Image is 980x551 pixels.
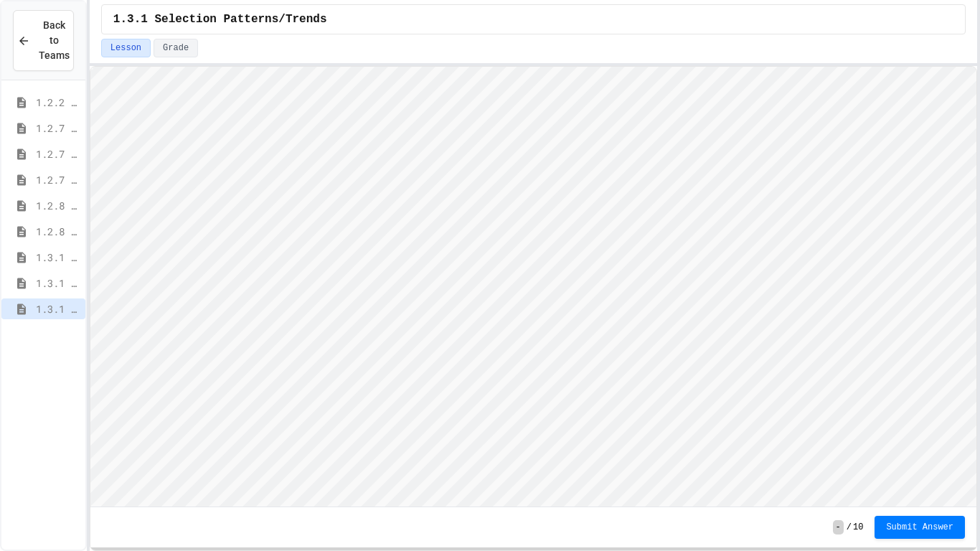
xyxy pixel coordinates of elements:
span: Submit Answer [886,522,953,533]
span: 10 [853,522,863,533]
button: Submit Answer [875,516,965,539]
span: - [833,520,844,534]
span: 1.2.8 Task 2 [36,224,80,239]
span: Back to Teams [39,18,70,63]
span: 1.3.1 Selection Patterns/Trends [36,301,80,316]
span: 1.3.1 Selection Patterns/Trends [113,11,327,28]
span: 1.2.7 Selection [36,146,80,161]
span: 1.2.2 Variable Types [36,95,80,110]
button: Lesson [101,39,151,57]
button: Back to Teams [13,10,74,71]
span: 1.3.1 Selection Patterns/Trends [36,275,80,291]
span: 1.2.7 Sequential [36,121,80,136]
span: / [847,522,852,533]
span: 1.2.8 Task 1 [36,198,80,213]
button: Grade [154,39,198,57]
iframe: Snap! Programming Environment [90,67,976,507]
span: 1.2.7 Iteration [36,172,80,187]
span: 1.3.1 Sequencing Patterns/Trends [36,250,80,265]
